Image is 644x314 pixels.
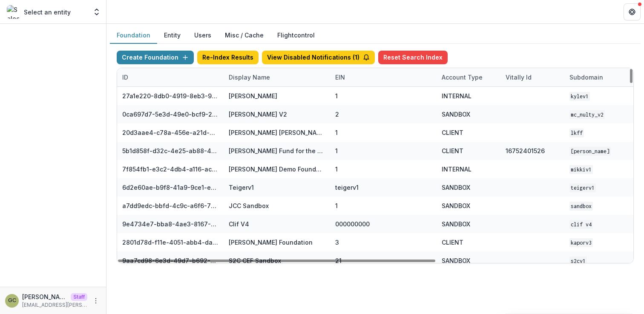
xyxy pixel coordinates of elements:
[22,301,87,309] p: [EMAIL_ADDRESS][PERSON_NAME][DOMAIN_NAME]
[197,51,259,64] button: Re-Index Results
[122,165,218,174] div: 7f854fb1-e3c2-4db4-a116-aca576521abc
[569,147,611,156] code: [PERSON_NAME]
[335,128,338,137] div: 1
[569,92,590,101] code: kylev1
[330,73,350,82] div: EIN
[442,183,470,192] div: SANDBOX
[117,73,133,82] div: ID
[229,256,281,265] div: S2C CEF Sandbox
[122,128,218,137] div: 20d3aae4-c78a-456e-a21d-91c97a6a725f
[569,238,593,247] code: kaporv3
[437,68,500,86] div: Account Type
[624,3,641,20] button: Get Help
[500,73,537,82] div: Vitally Id
[229,201,269,210] div: JCC Sandbox
[569,202,593,211] code: sandbox
[122,256,218,265] div: 9aa7cd98-6e3d-49d7-b692-3e5f3d1facd4
[442,146,463,155] div: CLIENT
[229,183,254,192] div: Teigerv1
[335,238,339,247] div: 3
[330,68,437,86] div: EIN
[569,220,593,229] code: Clif V4
[187,27,218,44] button: Users
[157,27,187,44] button: Entity
[335,220,370,228] div: 000000000
[442,91,471,100] div: INTERNAL
[117,51,194,64] button: Create Foundation
[564,68,628,86] div: Subdomain
[224,73,275,82] div: Display Name
[335,256,342,265] div: 21
[335,165,338,174] div: 1
[224,68,330,86] div: Display Name
[442,220,470,228] div: SANDBOX
[277,31,315,40] a: Flightcontrol
[500,68,564,86] div: Vitally Id
[229,165,325,174] div: [PERSON_NAME] Demo Foundation
[7,5,20,19] img: Select an entity
[262,51,375,64] button: View Disabled Notifications (1)
[335,183,359,192] div: teigerv1
[229,220,249,228] div: Clif V4
[442,128,463,137] div: CLIENT
[117,68,224,86] div: ID
[335,201,338,210] div: 1
[569,128,584,137] code: lkff
[122,201,218,210] div: a7dd9edc-bbfd-4c9c-a6f6-76d0743bf1cd
[335,110,339,119] div: 2
[442,165,471,174] div: INTERNAL
[229,146,325,155] div: [PERSON_NAME] Fund for the Blind
[229,238,313,247] div: [PERSON_NAME] Foundation
[91,296,101,306] button: More
[442,238,463,247] div: CLIENT
[564,73,608,82] div: Subdomain
[122,220,218,228] div: 9e4734e7-bba8-4ae3-8167-95d86cec7b4b
[442,110,470,119] div: SANDBOX
[71,293,87,301] p: Staff
[437,73,488,82] div: Account Type
[110,27,157,44] button: Foundation
[91,3,103,20] button: Open entity switcher
[122,183,218,192] div: 6d2e60ae-b9f8-41a9-9ce1-e608d0f20ec5
[229,128,325,137] div: [PERSON_NAME] [PERSON_NAME] Family Foundation
[442,201,470,210] div: SANDBOX
[335,146,338,155] div: 1
[24,8,71,17] p: Select an entity
[442,256,470,265] div: SANDBOX
[22,292,67,301] p: [PERSON_NAME]
[122,238,218,247] div: 2801d78d-f11e-4051-abb4-dab00da98882
[569,257,587,265] code: s2cv1
[229,91,277,100] div: [PERSON_NAME]
[122,146,218,155] div: 5b1d858f-d32c-4e25-ab88-434536713791
[506,146,545,155] div: 16752401526
[8,298,16,303] div: Grace Chang
[378,51,448,64] button: Reset Search Index
[122,110,218,119] div: 0ca697d7-5e3d-49e0-bcf9-217f69e92d71
[218,27,270,44] button: Misc / Cache
[229,110,287,119] div: [PERSON_NAME] V2
[569,110,605,119] code: mc_nulty_v2
[335,91,338,100] div: 1
[569,165,593,174] code: mikkiv1
[122,91,218,100] div: 27a1e220-8db0-4919-8eb3-9f29ee33f7b0
[569,183,596,192] code: teigerv1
